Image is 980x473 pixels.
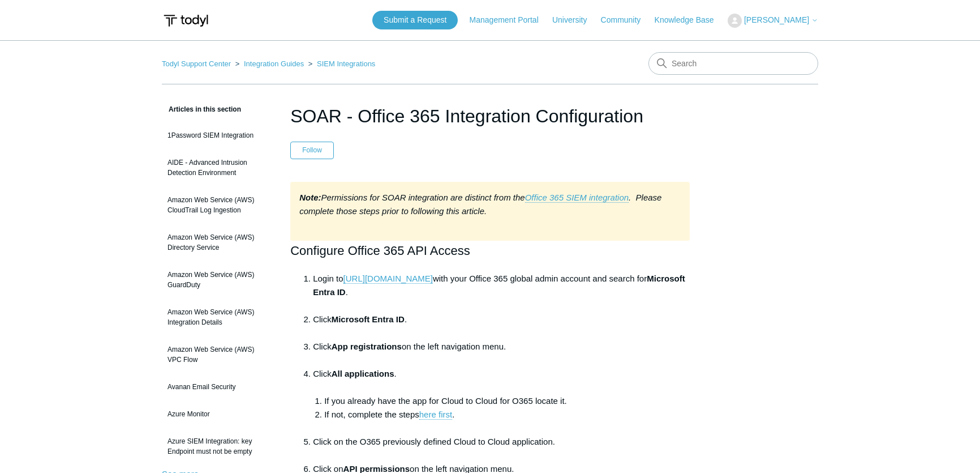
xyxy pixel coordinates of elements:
[419,410,452,420] a: here first
[552,14,598,26] a: University
[162,59,231,68] a: Todyl Support Center
[290,241,690,261] h2: Configure Office 365 API Access
[162,227,273,258] a: Amazon Web Service (AWS) Directory Service
[162,403,273,425] a: Azure Monitor
[332,369,394,378] strong: All applications
[162,10,210,31] img: Todyl Support Center Help Center home page
[162,152,273,184] a: AIDE - Advanced Intrusion Detection Environment
[313,272,690,313] li: Login to with your Office 365 global admin account and search for .
[299,193,321,202] strong: Note:
[162,376,273,398] a: Avanan Email Security
[525,193,629,203] a: Office 365 SIEM integration
[162,105,241,113] span: Articles in this section
[372,11,458,29] a: Submit a Request
[306,59,376,68] li: SIEM Integrations
[162,301,273,333] a: Amazon Web Service (AWS) Integration Details
[332,342,402,351] strong: App registrations
[162,264,273,296] a: Amazon Web Service (AWS) GuardDuty
[162,125,273,146] a: 1Password SIEM Integration
[728,14,818,28] button: [PERSON_NAME]
[343,274,433,284] a: [URL][DOMAIN_NAME]
[313,435,690,462] li: Click on the O365 previously defined Cloud to Cloud application.
[332,314,405,324] strong: Microsoft Entra ID
[324,408,690,435] li: If not, complete the steps .
[313,274,685,297] strong: Microsoft Entra ID
[324,394,690,408] li: If you already have the app for Cloud to Cloud for O365 locate it.
[317,59,375,68] a: SIEM Integrations
[290,103,690,130] h1: SOAR - Office 365 Integration Configuration
[162,339,273,370] a: Amazon Web Service (AWS) VPC Flow
[290,142,334,159] button: Follow Article
[313,340,690,367] li: Click on the left navigation menu.
[313,313,690,340] li: Click .
[313,367,690,435] li: Click .
[299,193,661,216] em: Permissions for SOAR integration are distinct from the . Please complete those steps prior to fol...
[162,189,273,221] a: Amazon Web Service (AWS) CloudTrail Log Ingestion
[655,14,725,26] a: Knowledge Base
[470,14,550,26] a: Management Portal
[162,431,273,462] a: Azure SIEM Integration: key Endpoint must not be empty
[244,59,304,68] a: Integration Guides
[648,52,818,75] input: Search
[744,15,809,24] span: [PERSON_NAME]
[162,59,233,68] li: Todyl Support Center
[601,14,652,26] a: Community
[233,59,306,68] li: Integration Guides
